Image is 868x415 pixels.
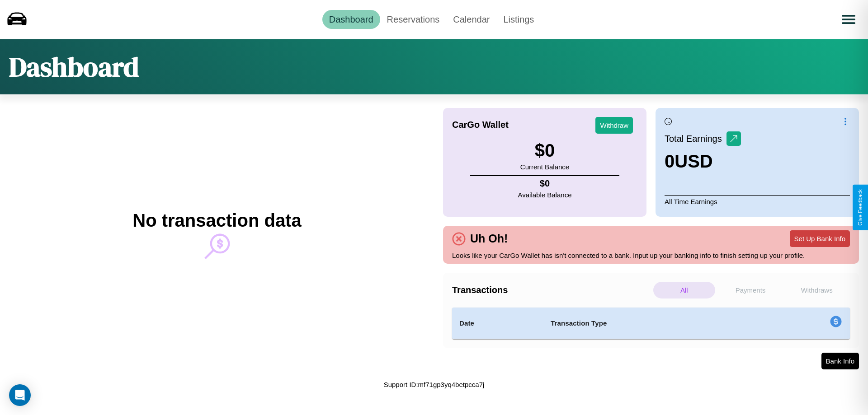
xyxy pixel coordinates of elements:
[653,282,715,298] p: All
[446,10,496,29] a: Calendar
[452,285,651,295] h4: Transactions
[821,353,859,369] button: Bank Info
[857,189,863,226] div: Give Feedback
[595,117,633,134] button: Withdraw
[9,384,31,406] div: Open Intercom Messenger
[132,210,301,231] h2: No transaction data
[496,10,541,29] a: Listings
[459,318,536,329] h4: Date
[9,48,139,85] h1: Dashboard
[466,232,512,245] h4: Uh Oh!
[452,249,850,261] p: Looks like your CarGo Wallet has isn't connected to a bank. Input up your banking info to finish ...
[384,378,485,391] p: Support ID: mf71gp3yq4betpcca7j
[790,230,850,247] button: Set Up Bank Info
[520,161,569,173] p: Current Balance
[551,318,756,329] h4: Transaction Type
[322,10,380,29] a: Dashboard
[720,282,782,298] p: Payments
[665,195,850,208] p: All Time Earnings
[665,151,741,172] h3: 0 USD
[380,10,447,29] a: Reservations
[518,189,572,201] p: Available Balance
[665,131,726,147] p: Total Earnings
[452,120,509,130] h4: CarGo Wallet
[520,140,569,161] h3: $ 0
[786,282,848,298] p: Withdraws
[452,308,850,339] table: simple table
[836,7,861,32] button: Open menu
[518,178,572,189] h4: $ 0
